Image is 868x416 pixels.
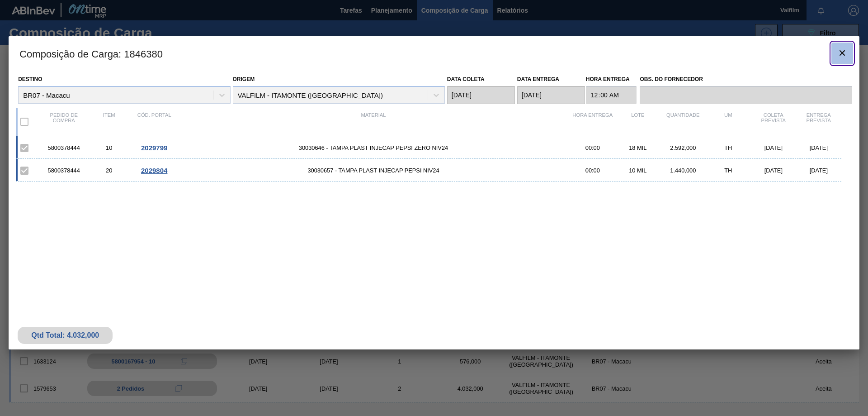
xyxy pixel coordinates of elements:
[751,144,796,151] div: [DATE]
[796,112,841,131] div: Entrega Prevista
[177,144,570,151] span: 30030646 - TAMPA PLAST INJECAP PEPSI ZERO NIV24
[796,144,841,151] div: [DATE]
[447,76,485,82] label: Data coleta
[586,73,637,86] label: Hora Entrega
[86,112,132,131] div: Item
[132,112,177,131] div: Cód. Portal
[41,144,86,151] div: 5800378444
[41,112,86,131] div: Pedido de compra
[18,76,42,82] label: Destino
[615,144,660,151] div: 18 MIL
[24,331,106,339] div: Qtd Total: 4.032,000
[796,167,841,174] div: [DATE]
[570,112,615,131] div: Hora Entrega
[706,167,751,174] div: TH
[706,144,751,151] div: TH
[751,167,796,174] div: [DATE]
[141,144,167,152] span: 2029799
[660,167,706,174] div: 1.440,000
[233,76,255,82] label: Origem
[570,167,615,174] div: 00:00
[447,86,515,104] input: dd/mm/yyyy
[517,86,585,104] input: dd/mm/yyyy
[9,36,859,71] h3: Composição de Carga : 1846380
[640,73,852,86] label: Obs. do Fornecedor
[615,167,660,174] div: 10 MIL
[177,112,570,131] div: Material
[706,112,751,131] div: UM
[570,144,615,151] div: 00:00
[86,167,132,174] div: 20
[517,76,559,82] label: Data entrega
[86,144,132,151] div: 10
[177,167,570,174] span: 30030657 - TAMPA PLAST INJECAP PEPSI NIV24
[660,112,706,131] div: Quantidade
[132,144,177,152] div: Ir para o Pedido
[41,167,86,174] div: 5800378444
[751,112,796,131] div: Coleta Prevista
[660,144,706,151] div: 2.592,000
[141,167,167,174] span: 2029804
[615,112,660,131] div: Lote
[132,167,177,174] div: Ir para o Pedido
